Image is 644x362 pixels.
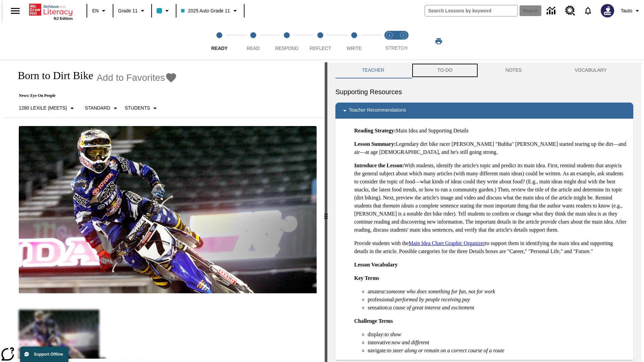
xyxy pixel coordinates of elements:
[409,240,485,246] a: Main Idea Chart Graphic Organizer
[211,46,228,51] span: Ready
[178,5,241,17] button: Class: 2025 Auto Grade 11, Select your class
[389,305,474,310] em: a cause of great interest and excitement
[368,288,628,296] li: amateur:
[310,46,331,51] span: Reflect
[389,203,411,208] em: main idea
[395,297,470,302] em: performed by people receiving pay
[597,2,618,19] button: Select a new avatar
[354,262,397,267] strong: Lesson Vocabulary
[335,62,633,78] div: Instructional Panel Tabs
[89,5,111,17] button: Language: EN, Select a language
[115,5,149,17] button: Grade: Grade 11, Select a grade
[85,105,110,112] p: Standard
[402,34,404,37] text: 2
[354,127,628,135] p: Main Idea and Supporting Details
[394,23,413,60] button: Stretch Respond step 2 of 2
[346,46,362,51] span: Write
[54,16,73,20] span: NJ Edition
[19,126,317,294] img: Motocross racer James Stewart flies through the air on his dirt bike.
[428,35,449,47] button: Print
[11,69,93,82] h1: Born to Dirt Bike
[181,7,230,14] span: 2025 Auto Grade 11
[561,2,579,20] a: Resource Center, Will open in new tab
[548,62,633,78] button: VOCABULARY
[368,296,628,304] li: professional:
[125,105,150,112] p: Students
[385,331,401,337] em: to show
[354,239,628,255] p: Provide students with the to support them in identifying the main idea and supporting details in ...
[354,162,628,234] p: With students, identify the article's topic and predict its main idea. First, remind students tha...
[479,62,548,78] button: NOTES
[233,23,272,60] button: Read step 2 of 5
[118,7,138,14] span: Grade 11
[411,62,479,78] button: TO-DO
[618,5,644,17] button: Profile/Settings
[368,339,628,347] li: innovative:
[301,23,340,60] button: Reflect step 4 of 5
[387,348,504,353] em: to steer along or remain on a correct course of a route
[335,103,633,119] div: Teacher Recommendations
[386,289,495,294] em: someone who does something for fun, not for work
[579,2,597,19] a: Notifications
[388,34,390,37] text: 1
[5,1,25,21] button: Open side menu
[267,23,306,60] button: Respond step 3 of 5
[327,62,641,362] div: activity
[354,163,404,168] strong: Introduce the Lesson:
[122,102,162,114] button: Select Student
[3,62,325,359] div: reading
[82,102,122,114] button: Scaffolds, Standard
[335,86,633,97] h6: Supporting Resources
[354,141,396,147] strong: Lesson Summary:
[200,23,239,60] button: Ready step 1 of 5
[368,304,628,312] li: sensation:
[392,340,429,345] em: new and different
[20,347,68,362] button: Support Offline
[354,318,393,324] strong: Challenge Terms
[97,72,165,83] span: Add to Favorites
[335,23,374,60] button: Write step 5 of 5
[34,352,63,357] span: Support Offline
[368,347,628,355] li: navigate:
[385,45,408,51] span: STRETCH
[16,102,79,114] button: Select Lexile, 1280 Lexile (Meets)
[92,7,99,14] span: EN
[29,2,73,20] div: Home
[97,72,177,83] button: Add to Favorites - Born to Dirt Bike
[19,105,67,112] p: 1280 Lexile (Meets)
[607,163,618,168] em: topic
[380,23,399,60] button: Stretch Read step 1 of 2
[354,140,628,156] p: Legendary dirt bike racer [PERSON_NAME] "Bubba" [PERSON_NAME] started tearing up the dirt—and air...
[154,5,174,17] button: Class color is light blue. Change class color
[275,46,298,51] span: Respond
[325,62,327,362] div: Press Enter or Spacebar and then press right and left arrow keys to move the slider
[425,5,518,16] input: search field
[543,2,561,20] a: Data Center
[354,128,396,133] strong: Reading Strategy:
[349,107,406,115] p: Teacher Recommendations
[368,330,628,339] li: display:
[621,7,632,14] span: Tauto
[11,93,177,98] p: News: Eye On People
[354,275,379,281] strong: Key Terms
[335,62,411,78] button: Teacher
[247,46,260,51] span: Read
[601,4,614,17] img: Avatar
